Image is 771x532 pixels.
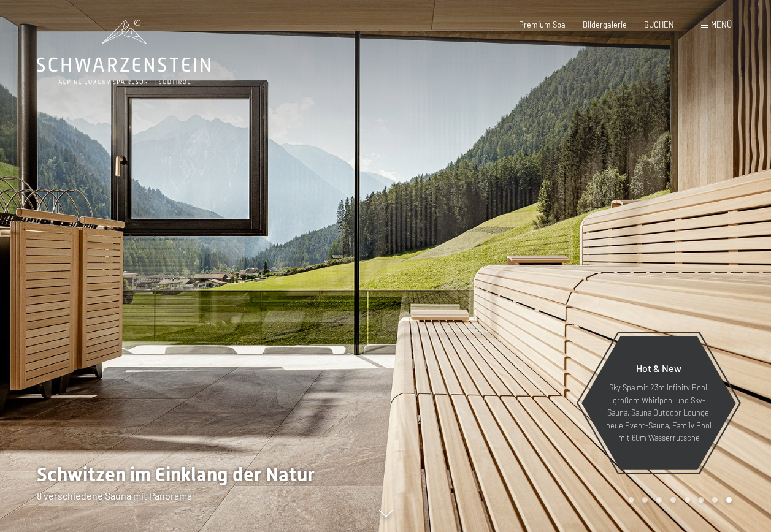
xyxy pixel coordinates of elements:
span: Hot & New [636,362,681,374]
div: Carousel Page 4 [670,497,676,503]
a: Hot & New Sky Spa mit 23m Infinity Pool, großem Whirlpool und Sky-Sauna, Sauna Outdoor Lounge, ne... [581,336,737,471]
a: Bildergalerie [583,20,627,29]
span: Menü [711,20,732,29]
div: Carousel Page 2 [642,497,648,503]
a: Premium Spa [519,20,566,29]
div: Carousel Page 6 [699,497,704,503]
div: Carousel Page 1 [629,497,634,503]
div: Carousel Pagination [624,497,732,503]
div: Carousel Page 7 [712,497,718,503]
div: Carousel Page 3 [656,497,662,503]
p: Sky Spa mit 23m Infinity Pool, großem Whirlpool und Sky-Sauna, Sauna Outdoor Lounge, neue Event-S... [605,381,712,444]
div: Carousel Page 5 [685,497,690,503]
div: Carousel Page 8 (Current Slide) [726,497,732,503]
a: BUCHEN [644,20,674,29]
